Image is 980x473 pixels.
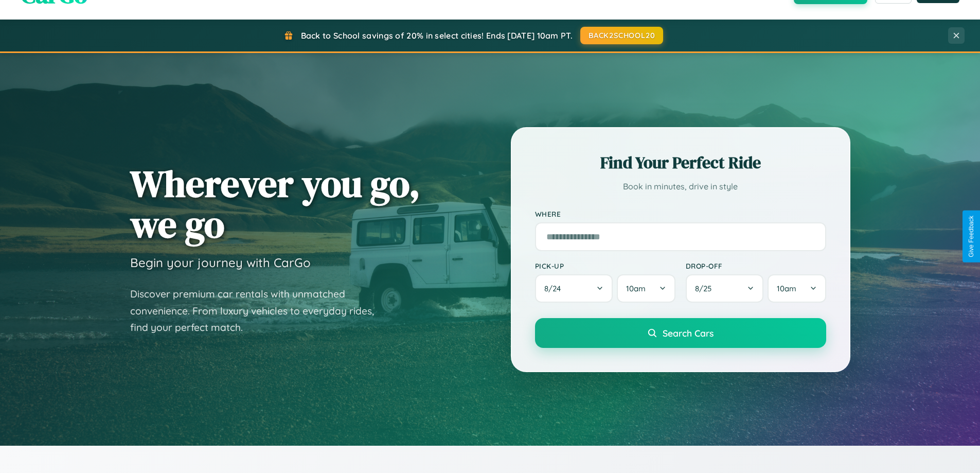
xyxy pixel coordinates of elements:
p: Discover premium car rentals with unmatched convenience. From luxury vehicles to everyday rides, ... [130,286,387,336]
button: 8/24 [535,274,613,303]
span: Search Cars [663,327,714,339]
span: 8 / 25 [695,284,717,293]
div: Give Feedback [968,216,975,257]
button: 10am [617,274,675,303]
button: 8/25 [686,274,764,303]
label: Drop-off [686,261,826,270]
h1: Wherever you go, we go [130,163,420,244]
button: Search Cars [535,318,826,348]
h3: Begin your journey with CarGo [130,255,311,270]
label: Where [535,209,826,218]
p: Book in minutes, drive in style [535,179,826,194]
span: Back to School savings of 20% in select cities! Ends [DATE] 10am PT. [301,30,573,41]
h2: Find Your Perfect Ride [535,151,826,174]
button: 10am [768,274,826,303]
span: 10am [777,284,796,293]
label: Pick-up [535,261,675,270]
span: 8 / 24 [544,284,566,293]
span: 10am [626,284,646,293]
button: BACK2SCHOOL20 [580,27,663,44]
